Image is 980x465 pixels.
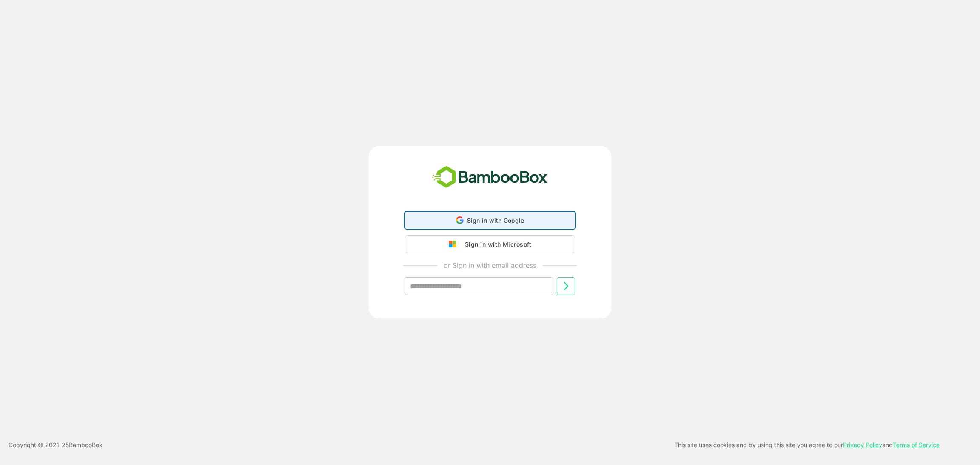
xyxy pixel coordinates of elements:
[461,239,531,250] div: Sign in with Microsoft
[467,217,524,224] span: Sign in with Google
[893,441,940,448] a: Terms of Service
[405,235,575,253] button: Sign in with Microsoft
[9,440,103,450] p: Copyright © 2021- 25 BambooBox
[674,440,940,450] p: This site uses cookies and by using this site you agree to our and
[427,163,552,191] img: bamboobox
[444,260,536,270] p: or Sign in with email address
[405,212,575,229] div: Sign in with Google
[449,241,461,248] img: google
[843,441,882,448] a: Privacy Policy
